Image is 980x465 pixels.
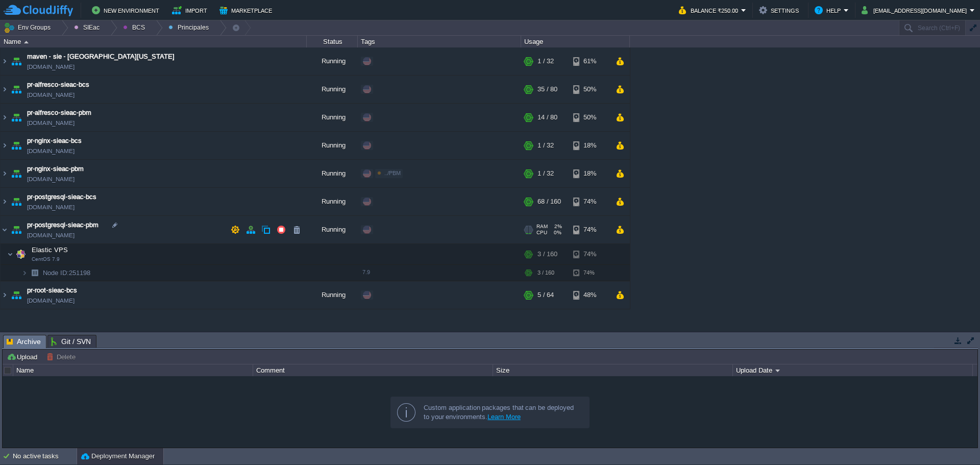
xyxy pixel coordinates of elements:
div: Comment [254,364,493,376]
a: [DOMAIN_NAME] [27,296,75,306]
div: Running [307,104,358,131]
button: Import [172,4,210,16]
img: CloudJiffy [4,4,73,17]
div: No active tasks [13,448,77,464]
div: 14 / 80 [537,104,557,131]
span: 251198 [42,268,92,277]
div: 48% [573,281,606,309]
iframe: chat widget [937,424,970,455]
img: AMDAwAAAACH5BAEAAAAALAAAAAABAAEAAAICRAEAOw== [1,76,9,103]
img: AMDAwAAAACH5BAEAAAAALAAAAAABAAEAAAICRAEAOw== [1,132,9,159]
div: Name [1,36,306,47]
a: Elastic VPSCentOS 7.9 [31,246,69,254]
img: AMDAwAAAACH5BAEAAAAALAAAAAABAAEAAAICRAEAOw== [1,160,9,187]
div: 68 / 160 [537,188,561,215]
div: 74% [573,188,606,215]
div: Running [307,132,358,159]
img: AMDAwAAAACH5BAEAAAAALAAAAAABAAEAAAICRAEAOw== [1,216,9,243]
span: CentOS 7.9 [32,256,60,262]
img: AMDAwAAAACH5BAEAAAAALAAAAAABAAEAAAICRAEAOw== [1,188,9,215]
div: Running [307,76,358,103]
img: AMDAwAAAACH5BAEAAAAALAAAAAABAAEAAAICRAEAOw== [9,104,23,131]
img: AMDAwAAAACH5BAEAAAAALAAAAAABAAEAAAICRAEAOw== [24,41,29,43]
a: maven - sie - [GEOGRAPHIC_DATA][US_STATE] [27,52,175,62]
div: 50% [573,104,606,131]
a: Node ID:251198 [42,268,92,277]
button: Deployment Manager [81,451,155,461]
a: pr-alfresco-sieac-pbm [27,108,91,118]
span: CPU [536,230,547,236]
div: 18% [573,132,606,159]
div: Running [307,281,358,309]
button: Delete [46,352,79,361]
img: AMDAwAAAACH5BAEAAAAALAAAAAABAAEAAAICRAEAOw== [7,244,13,264]
button: Principales [168,20,212,35]
div: 3 / 160 [537,244,557,264]
span: pr-nginx-sieac-bcs [27,136,82,146]
div: Running [307,188,358,215]
img: AMDAwAAAACH5BAEAAAAALAAAAAABAAEAAAICRAEAOw== [9,188,23,215]
span: [DOMAIN_NAME] [27,90,75,100]
a: pr-postgresql-sieac-bcs [27,192,96,202]
img: AMDAwAAAACH5BAEAAAAALAAAAAABAAEAAAICRAEAOw== [9,160,23,187]
span: [DOMAIN_NAME] [27,146,75,156]
span: [DOMAIN_NAME] [27,230,75,240]
div: 5 / 64 [537,281,554,309]
img: AMDAwAAAACH5BAEAAAAALAAAAAABAAEAAAICRAEAOw== [28,265,42,281]
div: 1 / 32 [537,132,554,159]
a: pr-nginx-sieac-pbm [27,164,84,174]
img: AMDAwAAAACH5BAEAAAAALAAAAAABAAEAAAICRAEAOw== [14,244,28,264]
button: Help [815,4,844,16]
button: SIEac [74,20,103,35]
span: [DOMAIN_NAME] [27,62,75,72]
span: Git / SVN [51,335,91,348]
img: AMDAwAAAACH5BAEAAAAALAAAAAABAAEAAAICRAEAOw== [9,76,23,103]
button: New Environment [92,4,162,16]
img: AMDAwAAAACH5BAEAAAAALAAAAAABAAEAAAICRAEAOw== [9,132,23,159]
button: [EMAIL_ADDRESS][DOMAIN_NAME] [862,4,970,16]
img: AMDAwAAAACH5BAEAAAAALAAAAAABAAEAAAICRAEAOw== [1,104,9,131]
span: Archive [7,335,41,348]
div: 74% [573,265,606,281]
button: BCS [123,20,149,35]
button: Upload [7,352,40,361]
img: AMDAwAAAACH5BAEAAAAALAAAAAABAAEAAAICRAEAOw== [9,281,23,309]
div: 18% [573,160,606,187]
div: 1 / 32 [537,160,554,187]
span: Elastic VPS [31,246,69,254]
div: Status [307,36,357,47]
div: 61% [573,47,606,75]
img: AMDAwAAAACH5BAEAAAAALAAAAAABAAEAAAICRAEAOw== [1,47,9,75]
button: Marketplace [219,4,275,16]
span: [DOMAIN_NAME] [27,118,75,128]
div: 3 / 160 [537,265,554,281]
a: Learn More [487,413,521,421]
span: 7.9 [362,269,370,275]
div: Usage [522,36,629,47]
div: Running [307,47,358,75]
img: AMDAwAAAACH5BAEAAAAALAAAAAABAAEAAAICRAEAOw== [1,281,9,309]
div: Running [307,216,358,243]
span: RAM [536,224,548,230]
a: pr-postgresql-sieac-pbm [27,220,99,230]
img: AMDAwAAAACH5BAEAAAAALAAAAAABAAEAAAICRAEAOw== [9,216,23,243]
span: [DOMAIN_NAME] [27,202,75,212]
img: AMDAwAAAACH5BAEAAAAALAAAAAABAAEAAAICRAEAOw== [21,265,28,281]
a: pr-root-sieac-bcs [27,285,77,296]
div: 1 / 32 [537,47,554,75]
div: Running [307,160,358,187]
div: Size [494,364,732,376]
button: Balance ₹250.00 [679,4,741,16]
a: pr-alfresco-sieac-bcs [27,80,89,90]
div: Name [14,364,253,376]
button: Env Groups [4,20,54,35]
div: 35 / 80 [537,76,557,103]
button: Settings [759,4,802,16]
div: 74% [573,216,606,243]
